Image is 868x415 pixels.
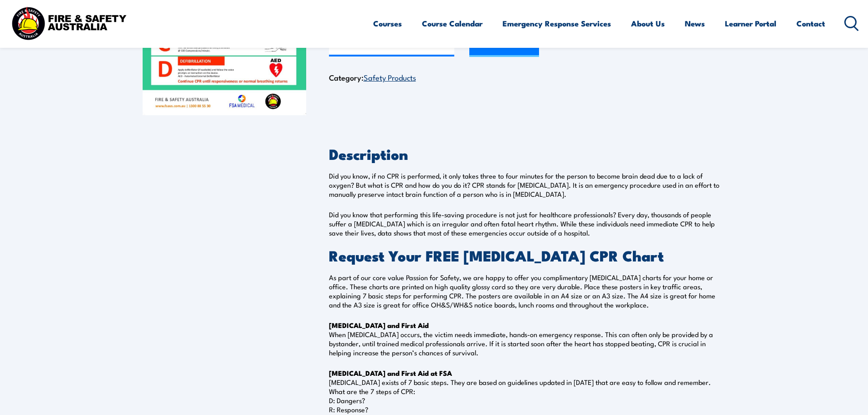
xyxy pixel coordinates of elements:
span: Category: [329,72,416,83]
a: About Us [631,11,665,36]
h2: Request Your FREE [MEDICAL_DATA] CPR Chart [329,249,726,261]
a: Courses [373,11,402,36]
p: As part of our core value Passion for Safety, we are happy to offer you complimentary [MEDICAL_DA... [329,273,726,309]
p: Did you know, if no CPR is performed, it only takes three to four minutes for the person to becom... [329,171,726,199]
strong: [MEDICAL_DATA] and First Aid at FSA [329,368,452,378]
strong: [MEDICAL_DATA] and First Aid [329,320,429,330]
p: Did you know that performing this life-saving procedure is not just for healthcare professionals?... [329,210,726,237]
a: Contact [796,11,825,36]
a: Learner Portal [725,11,776,36]
a: Course Calendar [422,11,483,36]
p: When [MEDICAL_DATA] occurs, the victim needs immediate, hands-on emergency response. This can oft... [329,321,726,357]
a: Emergency Response Services [503,11,611,36]
a: Safety Products [364,72,416,82]
h2: Description [329,147,726,160]
a: News [685,11,705,36]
